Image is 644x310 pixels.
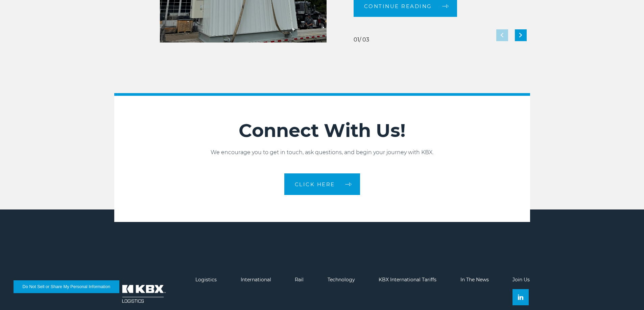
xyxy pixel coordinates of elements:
[14,280,119,293] button: Do Not Sell or Share My Personal Information
[354,36,359,43] span: 01
[364,4,432,9] span: Continue reading
[519,33,522,37] img: next slide
[114,119,530,142] h2: Connect With Us!
[518,294,523,300] img: Linkedin
[354,37,369,43] div: / 03
[241,277,271,283] a: International
[512,277,530,283] a: Join Us
[295,277,304,283] a: Rail
[114,148,530,157] p: We encourage you to get in touch, ask questions, and begin your journey with KBX.
[195,277,217,283] a: Logistics
[295,182,335,187] span: CLICK HERE
[379,277,436,283] a: KBX International Tariffs
[328,277,355,283] a: Technology
[515,29,527,41] div: Next slide
[284,173,360,195] a: CLICK HERE arrow arrow
[460,277,489,283] a: In The News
